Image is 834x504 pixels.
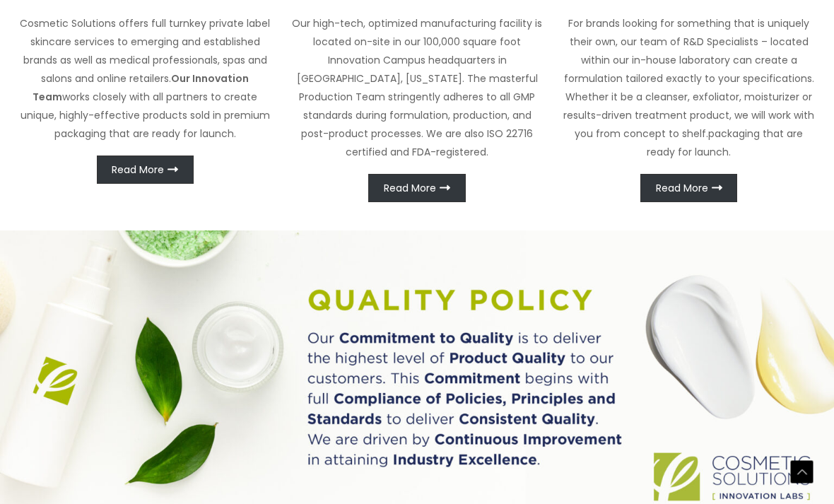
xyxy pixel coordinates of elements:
[33,71,249,104] strong: Our Innovation Team
[18,14,273,143] p: Cosmetic Solutions offers full turnkey private label skincare services to emerging and establishe...
[112,165,164,175] span: Read More
[640,174,737,202] a: Read More
[561,14,816,161] p: For brands looking for something that is uniquely their own, our team of R&D Specialists – locate...
[656,183,708,193] span: Read More
[290,14,545,161] p: Our high-tech, optimized manufacturing facility is located on-site in our 100,000 square foot Inn...
[384,183,436,193] span: Read More
[368,174,465,202] a: Read More
[97,156,194,184] a: Read More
